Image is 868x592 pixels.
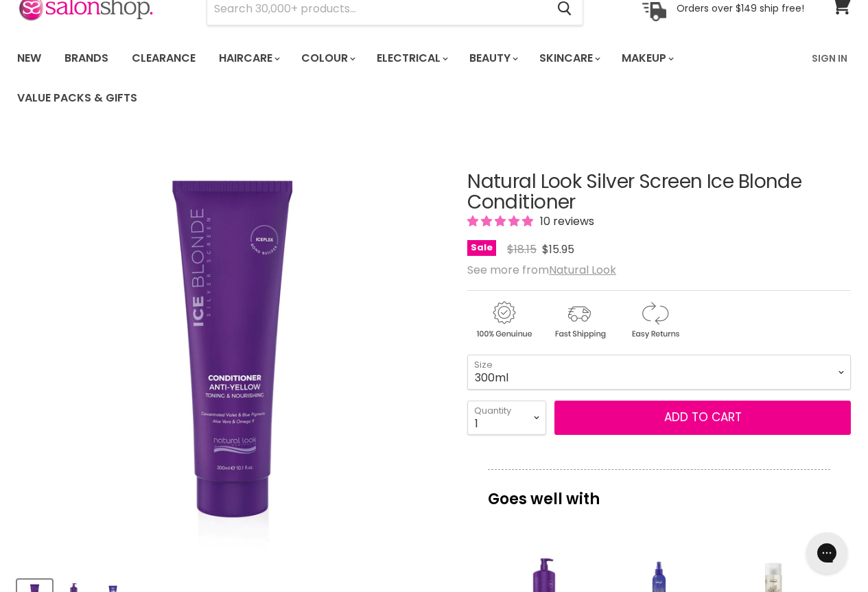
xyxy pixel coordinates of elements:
img: genuine.gif [467,299,540,341]
a: Makeup [611,44,682,73]
a: Clearance [121,44,206,73]
span: See more from [467,262,616,278]
a: Value Packs & Gifts [7,84,148,113]
a: Haircare [209,44,288,73]
img: shipping.gif [543,299,615,341]
span: $15.95 [542,241,574,257]
a: Beauty [459,44,526,73]
select: Quantity [467,401,546,435]
p: Goes well with [488,469,830,514]
span: Add to cart [664,409,742,425]
iframe: Gorgias live chat messenger [799,528,854,578]
span: Sale [467,240,496,256]
span: $18.15 [507,241,537,257]
a: New [7,44,51,73]
p: Orders over $149 ship free! [677,2,804,14]
a: Brands [54,44,119,73]
ul: Main menu [7,38,804,118]
button: Add to cart [554,401,851,435]
a: Sign In [804,44,856,73]
h1: Natural Look Silver Screen Ice Blonde Conditioner [467,171,851,214]
a: Electrical [366,44,456,73]
div: Natural Look Silver Screen Ice Blonde Conditioner image. Click or Scroll to Zoom. [17,137,447,567]
a: Colour [291,44,364,73]
a: Skincare [529,44,609,73]
a: Natural Look [549,262,616,278]
span: 4.90 stars [467,213,536,229]
img: returns.gif [618,299,691,341]
span: 10 reviews [536,213,594,229]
